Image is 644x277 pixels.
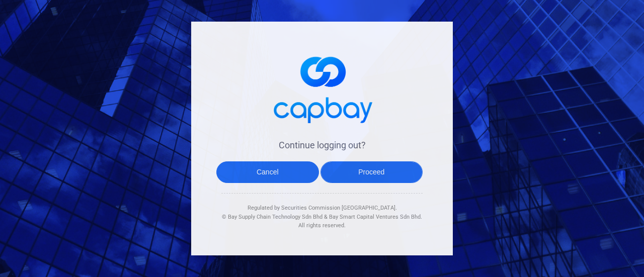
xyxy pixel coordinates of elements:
span: © Bay Supply Chain Technology Sdn Bhd [222,214,323,220]
span: Bay Smart Capital Ventures Sdn Bhd. [329,214,422,220]
div: Regulated by Securities Commission [GEOGRAPHIC_DATA]. & All rights reserved. [221,194,423,230]
img: logo [267,47,377,129]
button: Proceed [320,161,423,183]
button: Cancel [216,161,319,183]
h4: Continue logging out? [221,139,423,151]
